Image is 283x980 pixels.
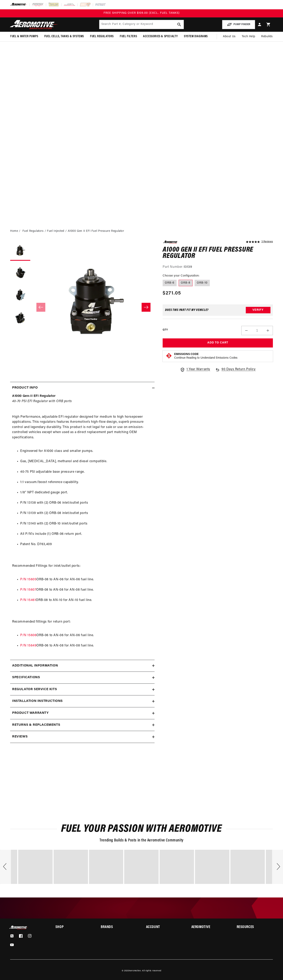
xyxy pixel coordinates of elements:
h1: A1000 Gen II EFI Fuel Pressure Regulator [163,247,273,260]
div: Photo from a Shopper [195,850,229,884]
div: image number 13 [124,850,159,884]
div: image number 12 [89,850,123,884]
span: Rebuilds [261,34,273,39]
summary: Brands [101,926,137,929]
summary: Returns & replacements [10,719,155,731]
h2: Additional information [12,663,58,669]
strong: A1000 Gen-II EFI Regulator [12,394,56,398]
label: ORB-6 [163,280,177,286]
div: Photo from a Shopper [18,850,53,884]
button: Slide left [36,303,45,312]
button: Load image 3 in gallery view [10,285,30,305]
span: 90 Days Return Policy [222,367,256,376]
div: Part Number: [163,265,273,270]
li: Gas, [MEDICAL_DATA], methanol and diesel compatible. [20,459,153,464]
p: Continue Reading to Understand Emissions Codes [174,356,237,360]
span: Fuel & Water Pumps [10,34,38,39]
li: ORB-06 to AN-08 for AN-08 fuel line. [20,643,153,648]
summary: Installation Instructions [10,695,155,707]
input: Search by Part Number, Category or Keyword [99,20,184,29]
h2: Regulator Service Kits [12,687,57,692]
h2: Returns & replacements [12,723,60,728]
span: 1 Year Warranty [187,367,210,372]
summary: Specifications [10,672,155,683]
em: 40-70 PSI EFI Regulator with ORB ports [12,400,72,403]
summary: Shop [55,926,92,929]
button: Slide right [142,303,151,312]
div: Does This part fit My vehicle? [165,308,209,312]
summary: Reviews [10,731,155,743]
li: A1000 Gen II EFI Fuel Pressure Regulator [68,229,124,233]
span: FREE SHIPPING OVER $109.00 (EXCL. FUEL TANKS) [104,12,180,15]
div: image number 11 [54,850,88,884]
li: 1/8″ NPT dedicated gauge port. [20,490,153,495]
img: Aeromotive [9,926,29,929]
span: Fuel Regulators [90,34,114,39]
h2: Reviews [12,734,28,740]
a: P/N 15606 [20,634,36,637]
a: 90 Days Return Policy [215,367,256,376]
div: Photo from a Shopper [160,850,194,884]
a: P/N 15605 [20,578,36,581]
li: Fuel Injected [47,229,68,233]
div: image number 10 [18,850,53,884]
a: Aeromotive [129,970,141,972]
a: 3 reviews [261,240,273,243]
a: Home [10,229,18,233]
div: image number 15 [195,850,229,884]
summary: Product warranty [10,707,155,719]
summary: Tech Help [239,32,258,41]
summary: System Diagrams [181,32,211,41]
li: ORB-08 to AN-10 for AN-10 fuel line. [20,598,153,603]
button: search button [175,20,184,29]
label: ORB-10 [195,280,210,286]
div: Photo from a Shopper [124,850,159,884]
strong: 13139 [184,265,192,269]
a: P/N 15649 [20,644,36,647]
div: Next [272,850,283,884]
img: Aeromotive [9,20,59,29]
li: ORB-08 to AN-06 for AN-06 fuel line. [20,577,153,582]
summary: Accessories & Specialty [140,32,181,41]
span: Tech Help [242,34,255,39]
span: Fuel Cells, Tanks & Systems [44,34,84,39]
span: $271.05 [163,290,181,297]
span: Fuel Filters [120,34,137,39]
small: © 2025 . [122,970,141,972]
h2: Specifications [12,675,40,680]
strong: Emissions Code [174,353,199,356]
summary: Rebuilds [258,32,276,41]
button: Load image 4 in gallery view [10,307,30,327]
li: P/N 13139 with (2) ORB-08 inlet/outlet ports [20,511,153,516]
h2: Product warranty [12,711,49,716]
div: Photo from a Shopper [54,850,88,884]
h2: Fuel Your Passion with Aeromotive [10,824,273,834]
li: 1:1 vacuum/boost reference capability. [20,480,153,485]
li: 40-75 PSI adjustable base pressure range. [20,469,153,475]
summary: Account [146,926,182,929]
div: image number 14 [160,850,194,884]
summary: Regulator Service Kits [10,684,155,695]
summary: Fuel Filters [117,32,140,41]
li: P/N 13138 with (2) ORB-06 inlet/outlet ports [20,500,153,506]
button: Load image 1 in gallery view [10,240,30,261]
a: About Us [220,32,239,41]
nav: breadcrumbs [10,229,273,233]
summary: Additional information [10,660,155,672]
span: Trending Builds & Posts in the Aeromotive Community [100,838,183,842]
summary: Fuel & Water Pumps [7,32,41,41]
li: P/N 13140 with (2) ORB-10 inlet/outlet ports [20,521,153,527]
h2: Product Info [12,385,38,391]
li: Patent No. D763,409 [20,542,153,547]
li: ORB-06 to AN-06 for AN-06 fuel line. [20,633,153,638]
span: System Diagrams [184,34,208,39]
span: Accessories & Specialty [143,34,178,39]
summary: Resources [237,926,273,929]
a: P/N 15607 [20,588,36,591]
media-gallery: Gallery Viewer [10,240,155,374]
label: QTY [163,328,168,332]
div: image number 16 [230,850,265,884]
